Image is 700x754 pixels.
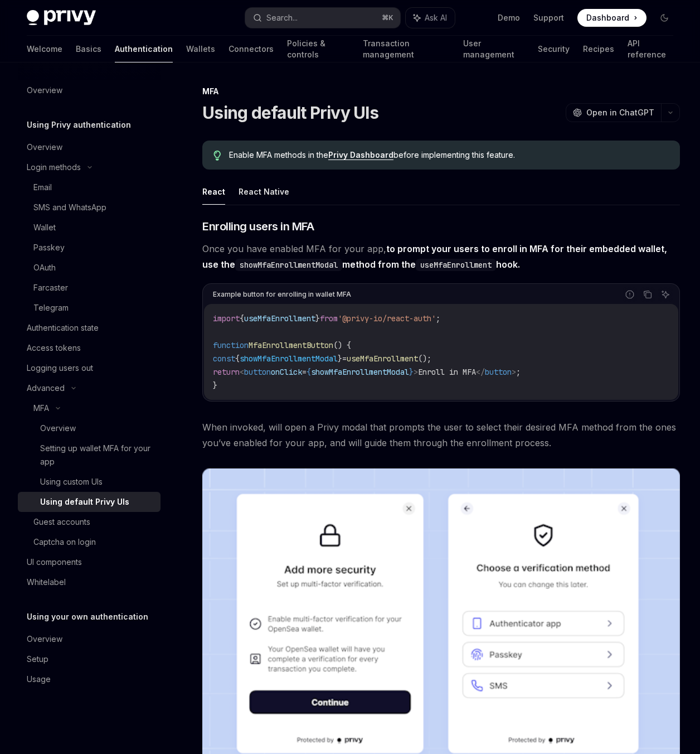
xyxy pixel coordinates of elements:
[244,367,271,377] span: button
[577,9,646,27] a: Dashboard
[311,367,409,377] span: showMfaEnrollmentModal
[33,535,96,549] div: Captcha on login
[658,287,673,302] button: Ask AI
[202,219,314,234] span: Enrolling users in MFA
[186,36,215,62] a: Wallets
[425,12,447,23] span: Ask AI
[566,103,661,122] button: Open in ChatGPT
[27,632,62,646] div: Overview
[27,118,131,132] h5: Using Privy authentication
[40,442,154,468] div: Setting up wallet MFA for your app
[498,12,520,23] a: Demo
[213,354,235,364] span: const
[18,278,161,298] a: Farcaster
[18,338,161,358] a: Access tokens
[27,381,65,395] div: Advanced
[18,532,161,552] a: Captcha on login
[436,313,440,323] span: ;
[213,151,221,161] svg: Tip
[40,422,76,435] div: Overview
[18,217,161,238] a: Wallet
[18,552,161,572] a: UI components
[33,261,56,274] div: OAuth
[18,669,161,689] a: Usage
[18,438,161,472] a: Setting up wallet MFA for your app
[406,8,455,28] button: Ask AI
[418,367,476,377] span: Enroll in MFA
[27,36,62,62] a: Welcome
[18,512,161,532] a: Guest accounts
[235,259,342,271] code: showMfaEnrollmentModal
[229,36,274,62] a: Connectors
[33,181,52,194] div: Email
[27,10,96,26] img: dark logo
[586,12,629,23] span: Dashboard
[623,287,637,302] button: Report incorrect code
[533,12,564,23] a: Support
[229,149,669,161] span: Enable MFA methods in the before implementing this feature.
[40,475,103,489] div: Using custom UIs
[302,367,307,377] span: =
[27,361,93,375] div: Logging users out
[18,572,161,592] a: Whitelabel
[382,13,393,22] span: ⌘ K
[271,367,302,377] span: onClick
[33,201,106,214] div: SMS and WhatsApp
[266,11,298,25] div: Search...
[202,243,667,270] strong: to prompt your users to enroll in MFA for their embedded wallet, use the method from the hook.
[213,367,240,377] span: return
[27,555,82,569] div: UI components
[512,367,516,377] span: >
[338,313,436,323] span: '@privy-io/react-auth'
[409,367,414,377] span: }
[27,673,51,686] div: Usage
[18,649,161,669] a: Setup
[583,36,614,62] a: Recipes
[27,141,62,154] div: Overview
[18,137,161,157] a: Overview
[213,313,240,323] span: import
[315,313,320,323] span: }
[307,367,311,377] span: {
[18,298,161,318] a: Telegram
[213,287,351,302] div: Example button for enrolling in wallet MFA
[33,281,68,294] div: Farcaster
[33,402,49,415] div: MFA
[27,652,48,666] div: Setup
[18,629,161,649] a: Overview
[18,80,161,100] a: Overview
[33,301,69,315] div: Telegram
[287,36,349,62] a: Policies & controls
[202,86,680,97] div: MFA
[27,341,81,355] div: Access tokens
[418,354,431,364] span: ();
[342,354,347,364] span: =
[363,36,449,62] a: Transaction management
[202,419,680,451] span: When invoked, will open a Privy modal that prompts the user to select their desired MFA method fr...
[416,259,496,271] code: useMfaEnrollment
[33,515,90,529] div: Guest accounts
[27,161,81,174] div: Login methods
[40,495,129,509] div: Using default Privy UIs
[27,610,148,623] h5: Using your own authentication
[115,36,173,62] a: Authentication
[33,241,65,254] div: Passkey
[27,576,66,589] div: Whitelabel
[245,8,400,28] button: Search...⌘K
[333,340,351,350] span: () {
[202,178,225,205] button: React
[485,367,512,377] span: button
[655,9,673,27] button: Toggle dark mode
[202,103,378,123] h1: Using default Privy UIs
[213,380,217,390] span: }
[628,36,673,62] a: API reference
[213,340,249,350] span: function
[586,107,654,118] span: Open in ChatGPT
[240,354,338,364] span: showMfaEnrollmentModal
[239,178,289,205] button: React Native
[320,313,338,323] span: from
[27,84,62,97] div: Overview
[18,197,161,217] a: SMS and WhatsApp
[18,492,161,512] a: Using default Privy UIs
[516,367,521,377] span: ;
